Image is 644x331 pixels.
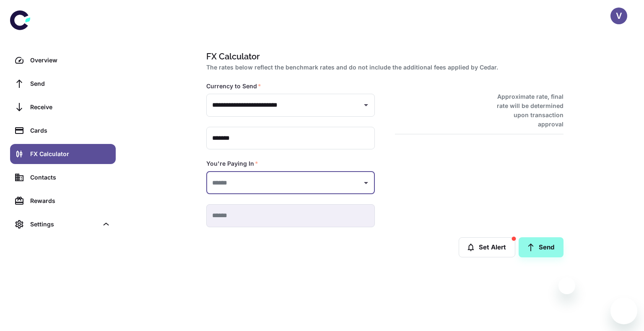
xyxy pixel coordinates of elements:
[206,159,258,168] label: You're Paying In
[10,191,116,211] a: Rewards
[459,237,515,257] button: Set Alert
[206,82,261,90] label: Currency to Send
[30,126,111,135] div: Cards
[10,214,116,234] div: Settings
[10,50,116,70] a: Overview
[30,220,98,229] div: Settings
[519,237,563,257] a: Send
[30,79,111,88] div: Send
[30,56,111,65] div: Overview
[488,92,563,129] h6: Approximate rate, final rate will be determined upon transaction approval
[206,50,560,63] h1: FX Calculator
[30,173,111,182] div: Contacts
[558,277,575,294] iframe: Close message
[30,103,111,112] div: Receive
[360,177,372,189] button: Open
[10,97,116,117] a: Receive
[10,167,116,187] a: Contacts
[10,121,116,141] a: Cards
[610,8,627,24] button: V
[610,298,637,324] iframe: Button to launch messaging window
[360,99,372,111] button: Open
[10,144,116,164] a: FX Calculator
[10,74,116,94] a: Send
[30,196,111,205] div: Rewards
[30,149,111,159] div: FX Calculator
